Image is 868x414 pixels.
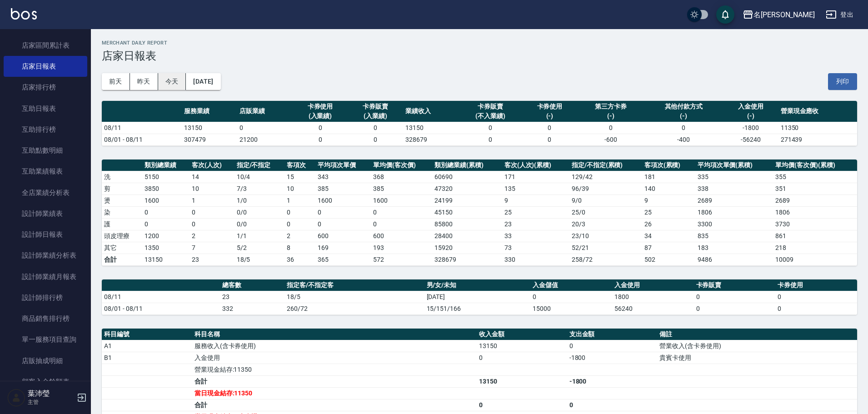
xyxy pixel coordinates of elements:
[459,134,522,145] td: 0
[4,35,87,56] a: 店家區間累計表
[102,171,142,183] td: 洗
[502,242,569,254] td: 73
[612,303,694,314] td: 56240
[773,206,857,218] td: 1806
[102,50,857,62] h3: 店家日報表
[190,171,234,183] td: 14
[778,134,857,145] td: 271439
[142,195,190,206] td: 1600
[102,230,142,242] td: 頭皮理療
[695,242,773,254] td: 183
[237,122,293,134] td: 0
[192,329,477,340] th: 科目名稱
[4,371,87,392] a: 顧客入金餘額表
[695,160,773,171] th: 平均項次單價(累積)
[4,266,87,287] a: 設計師業績月報表
[567,399,658,411] td: 0
[130,73,158,90] button: 昨天
[567,329,658,340] th: 支出金額
[642,160,695,171] th: 客項次(累積)
[102,40,857,46] h2: Merchant Daily Report
[778,122,857,134] td: 11350
[773,171,857,183] td: 355
[315,254,371,265] td: 365
[284,303,424,314] td: 260/72
[4,350,87,371] a: 店販抽成明細
[577,122,644,134] td: 0
[477,375,567,387] td: 13150
[284,183,315,195] td: 10
[424,303,531,314] td: 15/151/166
[220,303,284,314] td: 332
[190,195,234,206] td: 1
[502,171,569,183] td: 171
[530,279,612,291] th: 入金儲值
[142,183,190,195] td: 3850
[182,122,237,134] td: 13150
[142,206,190,218] td: 0
[28,398,74,406] p: 主管
[315,160,371,171] th: 平均項次單價
[642,206,695,218] td: 25
[284,160,315,171] th: 客項次
[190,218,234,230] td: 0
[432,254,502,265] td: 328679
[502,195,569,206] td: 9
[657,329,857,340] th: 備註
[4,287,87,308] a: 設計師排行榜
[7,389,25,407] img: Person
[695,195,773,206] td: 2689
[4,224,87,245] a: 設計師日報表
[234,195,285,206] td: 1 / 0
[4,329,87,350] a: 單一服務項目查詢
[234,242,285,254] td: 5 / 2
[234,230,285,242] td: 1 / 1
[284,279,424,291] th: 指定客/不指定客
[220,279,284,291] th: 總客數
[403,134,459,145] td: 328679
[371,206,432,218] td: 0
[642,254,695,265] td: 502
[237,134,293,145] td: 21200
[773,195,857,206] td: 2689
[102,303,220,314] td: 08/01 - 08/11
[182,134,237,145] td: 307479
[753,9,815,20] div: 名[PERSON_NAME]
[775,291,857,303] td: 0
[102,352,192,364] td: B1
[234,254,285,265] td: 18/5
[4,245,87,266] a: 設計師業績分析表
[424,279,531,291] th: 男/女/未知
[315,171,371,183] td: 343
[4,140,87,161] a: 互助點數明細
[315,195,371,206] td: 1600
[567,375,658,387] td: -1800
[773,183,857,195] td: 351
[644,134,723,145] td: -400
[530,303,612,314] td: 15000
[142,171,190,183] td: 5150
[142,218,190,230] td: 0
[432,206,502,218] td: 45150
[612,291,694,303] td: 1800
[725,102,776,111] div: 入金使用
[569,254,642,265] td: 258/72
[295,111,346,121] div: (入業績)
[186,73,220,90] button: [DATE]
[502,183,569,195] td: 135
[773,160,857,171] th: 單均價(客次價)(累積)
[4,308,87,329] a: 商品銷售排行榜
[695,218,773,230] td: 3300
[694,291,776,303] td: 0
[502,254,569,265] td: 330
[579,102,642,111] div: 第三方卡券
[102,279,857,315] table: a dense table
[237,101,293,122] th: 店販業績
[102,242,142,254] td: 其它
[371,160,432,171] th: 單均價(客次價)
[502,206,569,218] td: 25
[102,291,220,303] td: 08/11
[182,101,237,122] th: 服務業績
[350,111,401,121] div: (入業績)
[642,230,695,242] td: 34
